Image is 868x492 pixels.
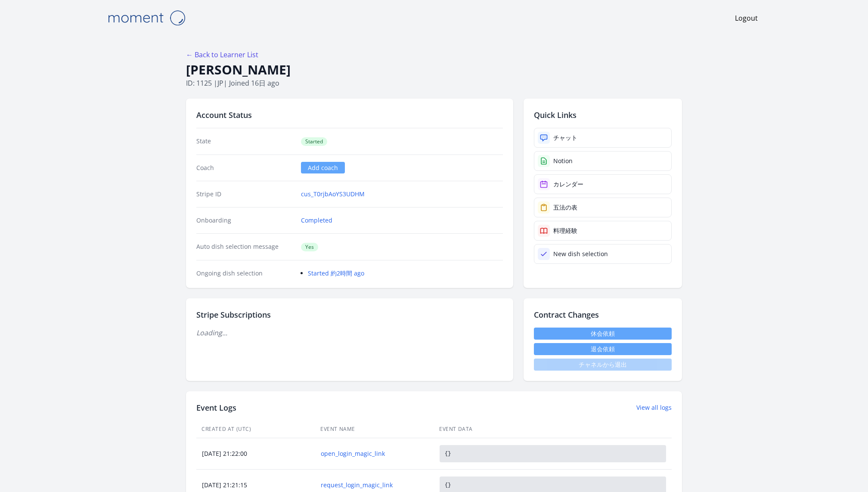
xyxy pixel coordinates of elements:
[534,198,672,217] a: 五法の表
[197,481,315,489] div: [DATE] 21:21:15
[534,328,672,340] a: 休会依頼
[553,203,577,212] div: 五法の表
[196,309,503,321] h2: Stripe Subscriptions
[321,449,428,458] a: open_login_magic_link
[301,216,332,225] a: Completed
[301,190,365,198] a: cus_T0rjbAoYS3UDHM
[534,343,672,355] button: 退会依頼
[308,269,364,277] a: Started 約2時間 ago
[196,421,315,438] th: Created At (UTC)
[534,221,672,241] a: 料理経験
[301,137,327,146] span: Started
[196,402,236,414] h2: Event Logs
[217,78,223,88] span: jp
[534,244,672,264] a: New dish selection
[196,164,294,172] dt: Coach
[553,133,577,142] div: チャット
[196,216,294,225] dt: Onboarding
[534,309,672,321] h2: Contract Changes
[636,403,672,412] a: View all logs
[553,226,577,235] div: 料理経験
[197,449,315,458] div: [DATE] 21:22:00
[434,421,672,438] th: Event Data
[553,157,573,165] div: Notion
[534,174,672,194] a: カレンダー
[534,128,672,148] a: チャット
[186,50,258,59] a: ← Back to Learner List
[186,78,682,88] p: ID: 1125 | | Joined 16日 ago
[196,109,503,121] h2: Account Status
[186,62,682,78] h1: [PERSON_NAME]
[553,180,583,189] div: カレンダー
[534,109,672,121] h2: Quick Links
[315,421,434,438] th: Event Name
[735,13,758,23] a: Logout
[440,445,666,462] pre: {}
[321,481,428,489] a: request_login_magic_link
[196,137,294,146] dt: State
[196,328,503,338] p: Loading...
[196,269,294,278] dt: Ongoing dish selection
[196,190,294,198] dt: Stripe ID
[534,151,672,171] a: Notion
[196,242,294,251] dt: Auto dish selection message
[301,243,318,251] span: Yes
[301,162,345,173] a: Add coach
[553,250,608,258] div: New dish selection
[534,359,672,371] span: チャネルから退出
[103,7,189,29] img: Moment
